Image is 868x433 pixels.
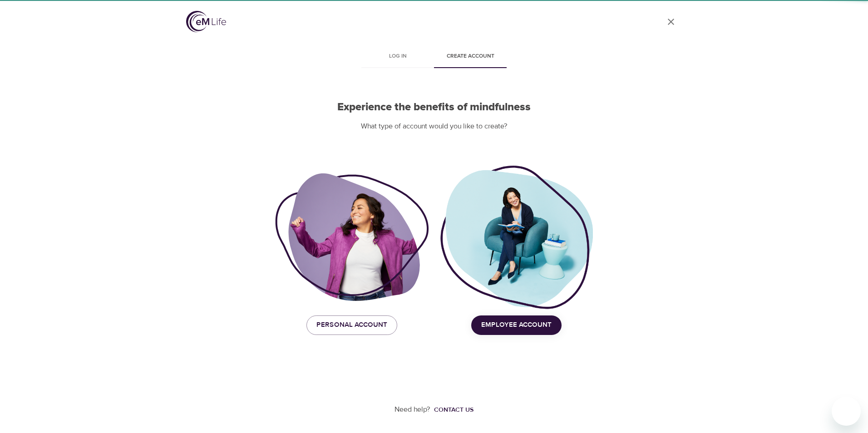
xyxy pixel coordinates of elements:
h2: Experience the benefits of mindfulness [275,101,593,114]
span: Log in [367,52,429,61]
p: What type of account would you like to create? [275,121,593,132]
iframe: Button to launch messaging window [832,397,861,426]
button: Personal Account [306,315,397,335]
div: Contact us [434,405,473,414]
span: Employee Account [481,319,552,331]
span: Create account [439,52,501,61]
a: close [660,11,682,33]
a: Contact us [430,405,473,414]
p: Need help? [395,404,430,415]
button: Employee Account [471,315,562,335]
img: logo [186,11,226,32]
span: Personal Account [316,319,387,331]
